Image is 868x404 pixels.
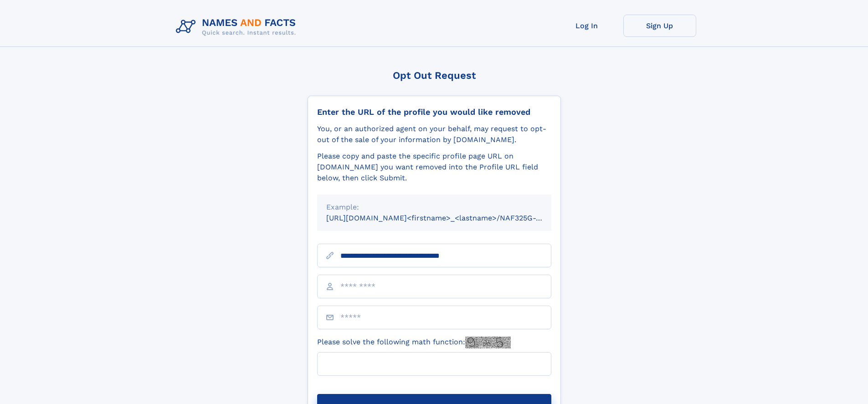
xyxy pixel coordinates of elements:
a: Sign Up [623,15,696,37]
div: Please copy and paste the specific profile page URL on [DOMAIN_NAME] you want removed into the Pr... [317,151,551,184]
div: Opt Out Request [308,70,561,81]
a: Log In [550,15,623,37]
label: Please solve the following math function: [317,337,511,348]
div: Example: [326,202,542,213]
img: Logo Names and Facts [172,15,303,39]
small: [URL][DOMAIN_NAME]<firstname>_<lastname>/NAF325G-xxxxxxxx [326,214,569,222]
div: Enter the URL of the profile you would like removed [317,107,551,117]
div: You, or an authorized agent on your behalf, may request to opt-out of the sale of your informatio... [317,123,551,145]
